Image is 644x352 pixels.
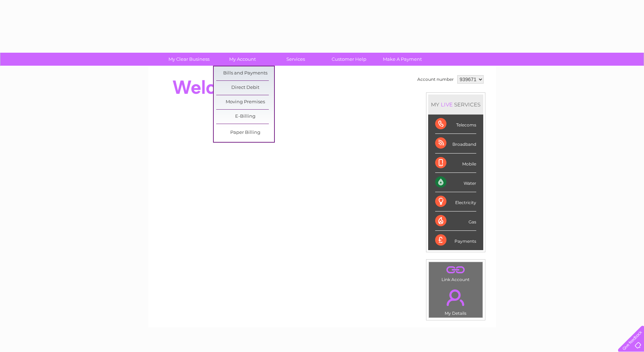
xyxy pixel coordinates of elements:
div: Mobile [435,154,476,173]
a: Make A Payment [373,53,431,66]
div: Electricity [435,192,476,211]
div: MY SERVICES [428,94,483,115]
a: My Clear Business [160,53,218,66]
td: Link Account [429,262,483,284]
a: Services [267,53,325,66]
td: Account number [416,73,456,85]
td: My Details [429,283,483,318]
a: Customer Help [320,53,378,66]
a: My Account [213,53,271,66]
div: Payments [435,231,476,250]
div: Telecoms [435,115,476,134]
a: . [431,264,481,276]
a: . [431,285,481,310]
a: Direct Debit [216,81,274,95]
a: Moving Premises [216,95,274,109]
div: Gas [435,211,476,231]
a: E-Billing [216,110,274,124]
div: Broadband [435,134,476,153]
div: Water [435,173,476,192]
a: Bills and Payments [216,66,274,80]
div: LIVE [439,101,454,108]
a: Paper Billing [216,126,274,140]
